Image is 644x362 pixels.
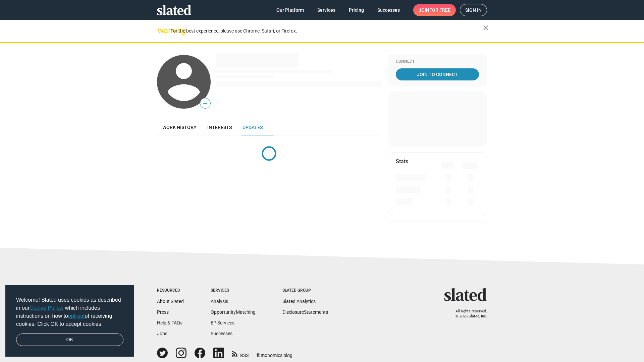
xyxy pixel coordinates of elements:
div: Resources [157,288,184,293]
span: Services [317,4,335,16]
a: DisclosureStatements [282,309,328,315]
a: Jobs [157,331,167,336]
a: Successes [372,4,405,16]
a: Our Platform [271,4,309,16]
span: Welcome! Slated uses cookies as described in our , which includes instructions on how to of recei... [16,296,123,328]
a: OpportunityMatching [211,309,256,315]
a: Interests [202,119,237,135]
a: Services [312,4,341,16]
span: Interests [207,125,232,130]
a: About Slated [157,299,184,304]
a: filmonomics blog [257,347,292,359]
span: film [257,353,265,358]
span: Join To Connect [397,68,478,80]
a: Work history [157,119,202,135]
a: Updates [237,119,268,135]
a: Cookie Policy [30,305,62,311]
span: — [200,99,210,108]
a: Join To Connect [396,68,479,80]
span: Pricing [349,4,364,16]
a: opt-out [68,313,85,319]
a: RSS [232,348,249,359]
span: Join [419,4,450,16]
a: Press [157,309,169,315]
span: Sign in [465,4,482,16]
a: Sign in [460,4,487,16]
a: dismiss cookie message [16,334,123,346]
a: Analysis [211,299,228,304]
p: All rights reserved. © 2025 Slated, Inc. [448,309,487,319]
div: For the best experience, please use Chrome, Safari, or Firefox. [170,26,483,36]
div: Services [211,288,256,293]
a: Pricing [343,4,369,16]
a: Help & FAQs [157,320,182,325]
div: Slated Group [282,288,328,293]
div: cookieconsent [5,285,134,357]
span: Our Platform [276,4,304,16]
span: for free [429,4,450,16]
mat-card-title: Stats [396,158,408,165]
mat-icon: close [482,24,490,32]
span: Work history [162,125,197,130]
a: Successes [211,331,232,336]
a: Slated Analytics [282,299,316,304]
div: Connect [396,59,479,64]
a: Joinfor free [413,4,456,16]
span: Updates [243,125,263,130]
a: EP Services [211,320,234,325]
mat-icon: warning [158,26,166,35]
span: Successes [377,4,400,16]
